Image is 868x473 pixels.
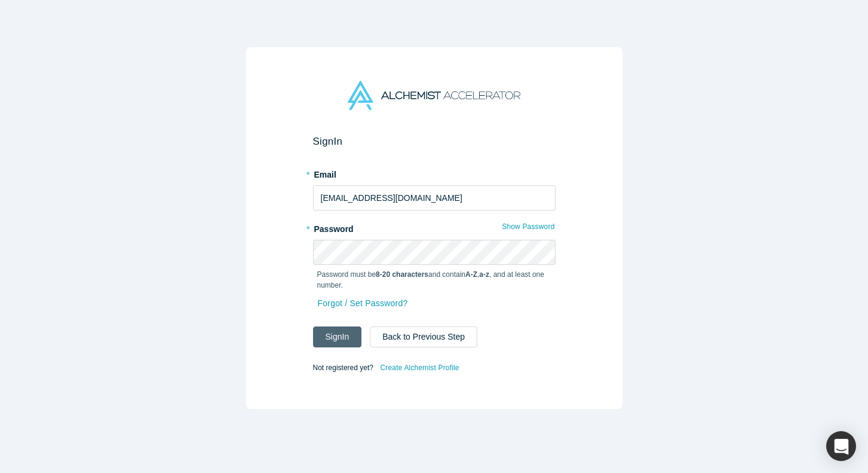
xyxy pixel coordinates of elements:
h2: Sign In [313,135,556,148]
img: Alchemist Accelerator Logo [348,81,520,110]
a: Create Alchemist Profile [379,360,459,376]
label: Password [313,219,556,236]
button: Back to Previous Step [370,326,477,347]
a: Forgot / Set Password? [317,293,409,314]
button: SignIn [313,326,362,347]
button: Show Password [501,219,555,234]
p: Password must be and contain , , and at least one number. [317,269,551,291]
span: Not registered yet? [313,364,373,372]
label: Email [313,164,556,181]
strong: a-z [479,270,489,279]
strong: 8-20 characters [376,270,428,279]
strong: A-Z [465,270,477,279]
